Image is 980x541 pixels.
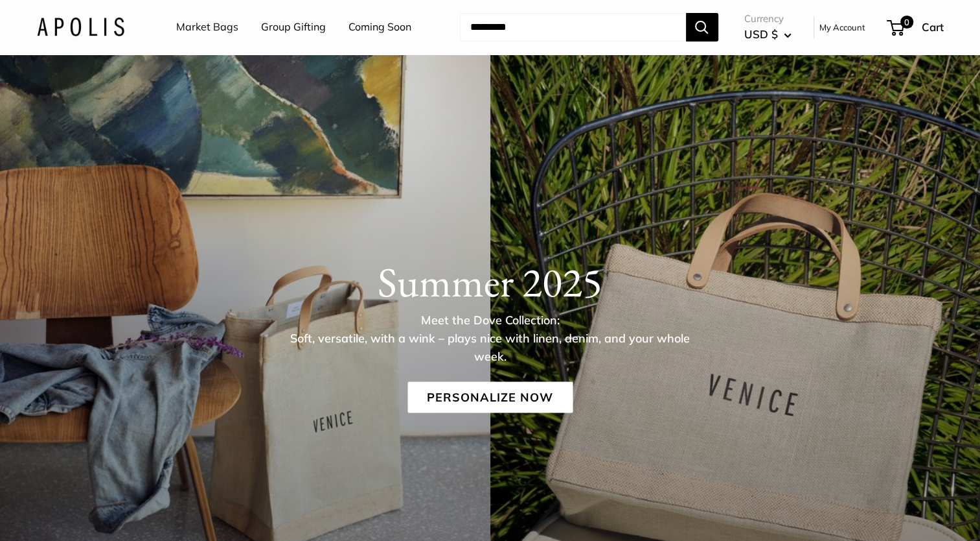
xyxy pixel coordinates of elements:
a: My Account [819,19,865,35]
a: Market Bags [176,18,238,37]
img: Apolis [37,18,124,36]
input: Search... [460,13,686,42]
span: 0 [900,16,913,29]
a: Personalize Now [407,382,573,413]
a: Coming Soon [348,18,411,37]
h1: Summer 2025 [37,258,944,307]
button: Search [686,13,718,42]
span: Currency [744,10,792,28]
p: Meet the Dove Collection: Soft, versatile, with a wink – plays nice with linen, denim, and your w... [280,311,701,366]
a: 0 Cart [888,17,944,38]
button: USD $ [744,24,792,45]
span: Cart [922,20,944,34]
span: USD $ [744,27,778,41]
a: Group Gifting [261,18,326,37]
